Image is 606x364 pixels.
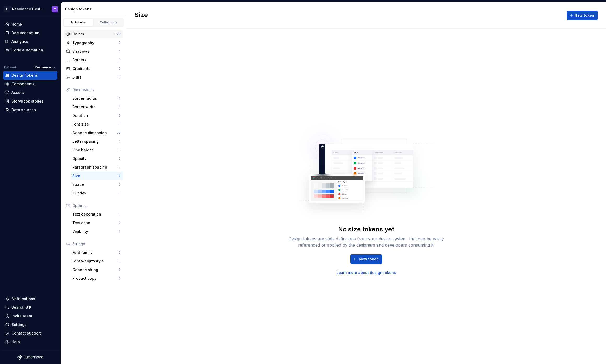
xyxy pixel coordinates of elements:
[72,156,119,161] div: Opacity
[567,11,598,20] button: New token
[11,313,32,319] div: Invite team
[70,172,123,180] a: Size0
[11,30,39,35] div: Documentation
[338,225,394,234] div: No size tokens yet
[119,250,121,255] div: 0
[70,137,123,146] a: Letter spacing0
[119,165,121,169] div: 0
[11,339,20,344] div: Help
[70,248,123,257] a: Font family0
[3,80,57,88] a: Components
[119,67,121,71] div: 0
[72,49,119,54] div: Shadows
[3,29,57,37] a: Documentation
[3,338,57,346] button: Help
[72,229,119,234] div: Visibility
[70,219,123,227] a: Text case0
[4,65,16,69] div: Dataset
[3,295,57,303] button: Notifications
[70,257,123,265] a: Font weight/style0
[11,107,36,112] div: Data sources
[574,13,594,18] span: New token
[3,71,57,80] a: Design tokens
[3,329,57,337] button: Contact support
[359,256,379,262] span: New token
[336,270,396,275] a: Learn more about design tokens
[32,64,57,71] button: Resilience
[119,212,121,216] div: 0
[11,296,35,301] div: Notifications
[3,46,57,54] a: Code automation
[11,39,28,44] div: Analytics
[119,75,121,79] div: 0
[70,189,123,197] a: Z-index0
[70,120,123,128] a: Font size0
[70,266,123,274] a: Generic string8
[1,3,60,15] button: RResilience Design SystemY
[11,322,27,327] div: Settings
[17,355,43,360] svg: Supernova Logo
[11,22,22,27] div: Home
[114,32,121,36] div: 325
[119,148,121,152] div: 0
[3,20,57,28] a: Home
[119,122,121,126] div: 0
[72,32,114,37] div: Colors
[64,39,123,47] a: Typography0
[70,163,123,171] a: Paragraph spacing0
[72,250,119,255] div: Font family
[64,47,123,56] a: Shadows0
[70,111,123,120] a: Duration0
[11,47,43,53] div: Code automation
[3,106,57,114] a: Data sources
[3,320,57,329] a: Settings
[72,96,119,101] div: Border radius
[11,73,38,78] div: Design tokens
[119,105,121,109] div: 0
[72,267,119,272] div: Generic string
[3,312,57,320] a: Invite team
[72,220,119,225] div: Text case
[119,182,121,187] div: 0
[119,221,121,225] div: 0
[72,66,119,71] div: Gradients
[72,87,121,92] div: Dimensions
[11,331,41,336] div: Contact support
[72,241,121,247] div: Strings
[119,157,121,161] div: 0
[119,114,121,118] div: 0
[72,122,119,127] div: Font size
[72,259,119,264] div: Font weight/style
[72,40,119,45] div: Typography
[64,56,123,64] a: Borders0
[72,212,119,217] div: Text decoration
[283,236,450,248] div: Design tokens are style definitions from your design system, that can be easily referenced or app...
[119,174,121,178] div: 0
[65,7,124,12] div: Design tokens
[72,190,119,196] div: Z-index
[72,75,119,80] div: Blurs
[70,227,123,236] a: Visibility0
[11,81,35,87] div: Components
[119,58,121,62] div: 0
[119,259,121,263] div: 0
[119,49,121,53] div: 0
[72,203,121,208] div: Options
[135,11,148,20] h2: Size
[72,173,119,178] div: Size
[70,129,123,137] a: Generic dimension77
[70,103,123,111] a: Border width0
[72,57,119,63] div: Borders
[350,254,382,264] button: New token
[65,20,91,25] div: All tokens
[119,96,121,100] div: 0
[70,154,123,163] a: Opacity0
[72,139,119,144] div: Letter spacing
[96,20,122,25] div: Collections
[70,210,123,218] a: Text decoration0
[64,73,123,81] a: Blurs0
[72,276,119,281] div: Product copy
[3,97,57,105] a: Storybook stories
[72,182,119,187] div: Space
